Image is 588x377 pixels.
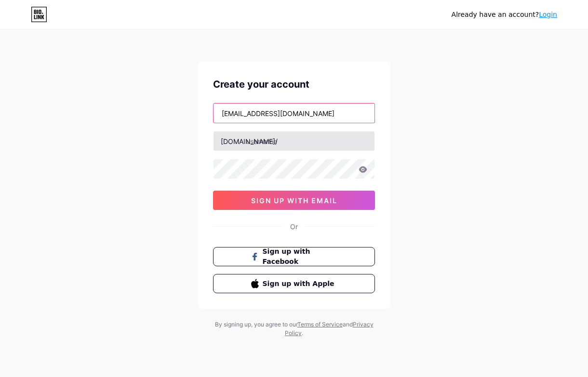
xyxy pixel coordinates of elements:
div: Create your account [213,77,375,91]
a: Login [539,11,557,18]
span: Sign up with Apple [263,279,337,289]
div: Or [290,221,298,232]
button: Sign up with Apple [213,274,375,293]
button: sign up with email [213,191,375,210]
button: Sign up with Facebook [213,247,375,266]
input: Email [214,104,374,123]
span: sign up with email [251,196,337,205]
div: [DOMAIN_NAME]/ [221,136,278,146]
div: By signing up, you agree to our and . [212,320,376,338]
a: Terms of Service [297,321,343,328]
div: Already have an account? [452,10,557,20]
span: Sign up with Facebook [263,247,337,267]
input: username [214,131,374,151]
